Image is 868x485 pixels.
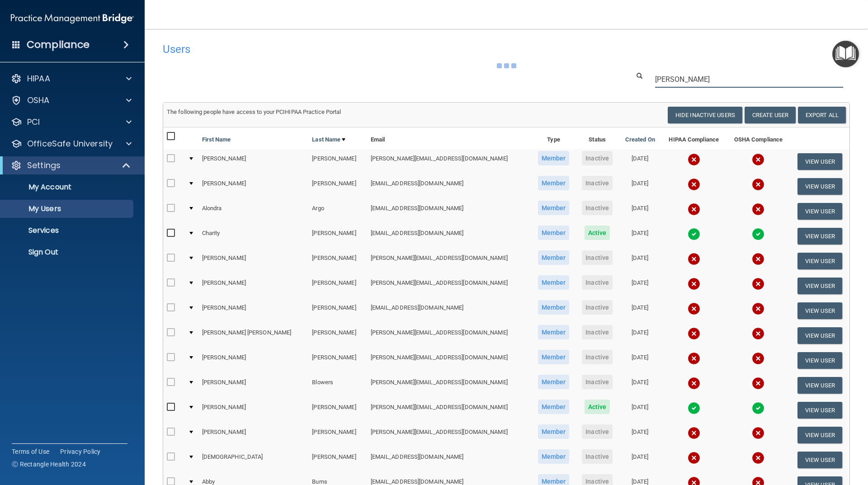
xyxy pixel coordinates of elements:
img: cross.ca9f0e7f.svg [752,327,764,340]
img: cross.ca9f0e7f.svg [688,278,700,290]
a: Terms of Use [12,447,49,456]
td: [PERSON_NAME] [308,398,367,423]
img: cross.ca9f0e7f.svg [752,153,764,166]
td: [PERSON_NAME][EMAIL_ADDRESS][DOMAIN_NAME] [367,398,532,423]
th: HIPAA Compliance [661,127,726,149]
td: [PERSON_NAME] [198,423,309,447]
span: Active [585,226,610,240]
span: Member [538,400,570,414]
span: Inactive [582,375,613,389]
td: [PERSON_NAME] [308,298,367,323]
h4: Compliance [27,38,90,51]
td: [PERSON_NAME] [308,323,367,348]
td: [PERSON_NAME] [308,348,367,373]
input: Search [655,71,843,88]
a: Export All [798,107,846,123]
td: [PERSON_NAME] [308,149,367,174]
img: cross.ca9f0e7f.svg [752,352,764,365]
img: cross.ca9f0e7f.svg [688,178,700,191]
th: Status [576,127,619,149]
td: [PERSON_NAME][EMAIL_ADDRESS][DOMAIN_NAME] [367,423,532,447]
td: [PERSON_NAME] [198,398,309,423]
span: Member [538,275,570,290]
td: [PERSON_NAME] [198,298,309,323]
a: PCI [11,117,132,127]
span: Member [538,226,570,240]
td: [EMAIL_ADDRESS][DOMAIN_NAME] [367,199,532,224]
td: Charity [198,224,309,249]
td: [EMAIL_ADDRESS][DOMAIN_NAME] [367,224,532,249]
span: Member [538,201,570,215]
td: [DATE] [619,373,661,398]
a: Settings [11,160,131,171]
span: Member [538,300,570,315]
td: [EMAIL_ADDRESS][DOMAIN_NAME] [367,174,532,199]
td: [DATE] [619,273,661,298]
img: cross.ca9f0e7f.svg [752,377,764,390]
img: tick.e7d51cea.svg [688,402,700,414]
img: cross.ca9f0e7f.svg [752,203,764,216]
td: Blowers [308,373,367,398]
p: Services [6,226,129,235]
button: View User [797,377,842,394]
span: Ⓒ Rectangle Health 2024 [12,460,86,469]
h4: Users [163,43,558,55]
button: View User [797,327,842,344]
td: [PERSON_NAME][EMAIL_ADDRESS][DOMAIN_NAME] [367,149,532,174]
p: My Account [6,183,129,192]
img: tick.e7d51cea.svg [752,228,764,240]
img: cross.ca9f0e7f.svg [688,302,700,315]
img: cross.ca9f0e7f.svg [688,352,700,365]
button: View User [797,178,842,195]
span: Inactive [582,176,613,190]
img: ajax-loader.4d491dd7.gif [497,63,516,68]
img: cross.ca9f0e7f.svg [688,203,700,216]
span: Inactive [582,424,613,439]
td: [PERSON_NAME] [198,149,309,174]
td: [PERSON_NAME] [308,249,367,273]
td: [DATE] [619,323,661,348]
th: Email [367,127,532,149]
button: View User [797,452,842,468]
button: View User [797,427,842,443]
img: cross.ca9f0e7f.svg [688,427,700,439]
img: cross.ca9f0e7f.svg [752,278,764,290]
th: OSHA Compliance [726,127,790,149]
td: [PERSON_NAME] [308,174,367,199]
td: [DATE] [619,398,661,423]
button: Hide Inactive Users [668,107,742,123]
img: cross.ca9f0e7f.svg [688,452,700,464]
p: Sign Out [6,248,129,257]
button: View User [797,302,842,319]
span: Member [538,325,570,339]
img: tick.e7d51cea.svg [688,228,700,240]
a: OfficeSafe University [11,138,132,149]
td: [PERSON_NAME] [198,249,309,273]
span: Inactive [582,151,613,165]
button: View User [797,253,842,269]
p: OSHA [27,95,50,106]
img: cross.ca9f0e7f.svg [688,253,700,265]
td: [PERSON_NAME] [308,273,367,298]
p: PCI [27,117,40,127]
span: Inactive [582,350,613,364]
p: OfficeSafe University [27,138,113,149]
td: [PERSON_NAME] [198,373,309,398]
button: View User [797,402,842,419]
td: [PERSON_NAME] [198,174,309,199]
td: [PERSON_NAME] [308,447,367,472]
td: [DATE] [619,224,661,249]
td: [PERSON_NAME][EMAIL_ADDRESS][DOMAIN_NAME] [367,348,532,373]
td: [PERSON_NAME] [308,423,367,447]
td: [DATE] [619,348,661,373]
img: cross.ca9f0e7f.svg [688,327,700,340]
a: HIPAA [11,73,132,84]
img: cross.ca9f0e7f.svg [688,153,700,166]
td: [PERSON_NAME][EMAIL_ADDRESS][DOMAIN_NAME] [367,273,532,298]
img: cross.ca9f0e7f.svg [752,427,764,439]
span: Inactive [582,275,613,290]
button: View User [797,203,842,220]
span: Inactive [582,325,613,339]
span: Member [538,424,570,439]
span: Inactive [582,201,613,215]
